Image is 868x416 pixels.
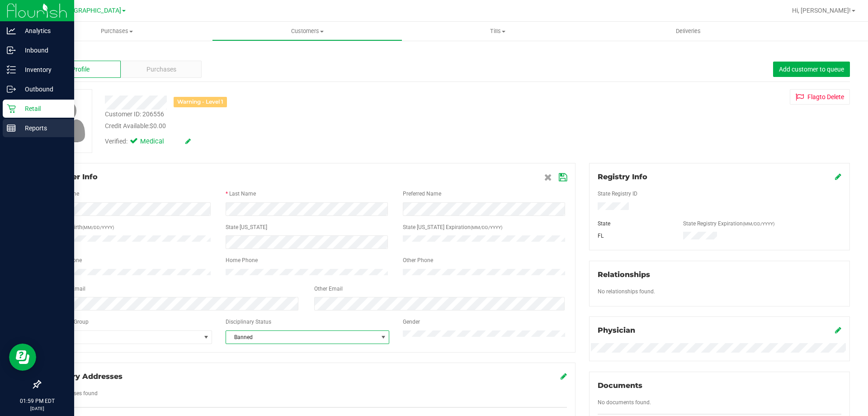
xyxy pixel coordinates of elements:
[403,223,502,231] label: State [US_STATE] Expiration
[226,223,267,231] label: State [US_STATE]
[212,22,402,41] a: Customers
[4,397,70,405] p: 01:59 PM EDT
[779,66,844,73] span: Add customer to queue
[59,7,121,14] span: [GEOGRAPHIC_DATA]
[591,220,677,228] div: State
[598,399,651,406] span: No documents found.
[403,318,420,326] label: Gender
[16,84,70,95] p: Outbound
[7,65,16,74] inline-svg: Inventory
[790,89,850,105] button: Flagto Delete
[314,285,343,293] label: Other Email
[16,103,70,114] p: Retail
[226,318,271,326] label: Disciplinary Status
[683,220,774,228] label: State Registry Expiration
[226,256,258,264] label: Home Phone
[146,65,176,74] span: Purchases
[598,270,650,279] span: Relationships
[16,45,70,56] p: Inbound
[212,27,402,35] span: Customers
[598,326,635,335] span: Physician
[598,287,655,296] label: No relationships found.
[52,223,114,231] label: Date of Birth
[591,232,677,240] div: FL
[7,26,16,35] inline-svg: Analytics
[743,221,774,226] span: (MM/DD/YYYY)
[174,97,227,107] div: Warning - Level 1
[792,7,851,14] span: Hi, [PERSON_NAME]!
[7,104,16,113] inline-svg: Retail
[773,62,850,77] button: Add customer to queue
[229,190,256,198] label: Last Name
[471,225,502,230] span: (MM/DD/YYYY)
[71,65,90,74] span: Profile
[4,405,70,412] p: [DATE]
[598,172,647,181] span: Registry Info
[22,27,212,35] span: Purchases
[403,190,441,198] label: Preferred Name
[664,27,713,35] span: Deliveries
[105,137,191,147] div: Verified:
[105,121,503,131] div: Credit Available:
[200,331,212,344] span: select
[140,137,176,147] span: Medical
[598,190,637,198] label: State Registry ID
[16,64,70,75] p: Inventory
[9,344,36,371] iframe: Resource center
[49,331,200,344] span: None
[403,27,592,35] span: Tills
[7,85,16,94] inline-svg: Outbound
[82,225,114,230] span: (MM/DD/YYYY)
[403,256,433,264] label: Other Phone
[7,46,16,55] inline-svg: Inbound
[16,123,70,134] p: Reports
[402,22,593,41] a: Tills
[226,331,377,344] span: Banned
[150,122,166,129] span: $0.00
[7,124,16,133] inline-svg: Reports
[598,381,642,390] span: Documents
[105,110,164,119] div: Customer ID: 206556
[48,372,123,381] span: Delivery Addresses
[593,22,783,41] a: Deliveries
[16,25,70,36] p: Analytics
[377,331,389,344] span: select
[22,22,212,41] a: Purchases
